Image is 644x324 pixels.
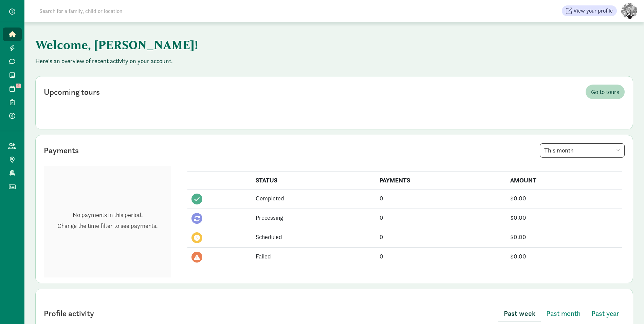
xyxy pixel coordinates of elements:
th: STATUS [252,172,375,190]
div: 0 [380,194,502,203]
div: Profile activity [44,307,94,320]
a: 5 [3,82,22,95]
div: Completed [256,194,371,203]
p: Here's an overview of recent activity on your account. [35,57,633,65]
div: 0 [380,252,502,261]
span: Past year [591,308,619,319]
div: 0 [380,232,502,241]
a: Go to tours [586,85,625,99]
h1: Welcome, [PERSON_NAME]! [35,33,371,57]
div: $0.00 [510,213,618,222]
button: Past week [498,305,541,322]
span: View your profile [573,7,613,15]
button: View your profile [562,5,617,16]
div: 0 [380,213,502,222]
button: Past month [541,305,586,322]
div: Failed [256,252,371,261]
span: Past week [504,308,535,319]
div: $0.00 [510,232,618,241]
p: No payments in this period. [57,211,158,219]
button: Past year [586,305,625,322]
th: AMOUNT [506,172,622,190]
span: 5 [16,84,21,88]
p: Change the time filter to see payments. [57,222,158,230]
div: Scheduled [256,232,371,241]
div: Processing [256,213,371,222]
div: Upcoming tours [44,86,100,98]
th: PAYMENTS [375,172,506,190]
span: Past month [546,308,581,319]
div: $0.00 [510,252,618,261]
input: Search for a family, child or location [35,4,226,18]
div: $0.00 [510,194,618,203]
div: Payments [44,144,79,157]
span: Go to tours [591,87,619,96]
